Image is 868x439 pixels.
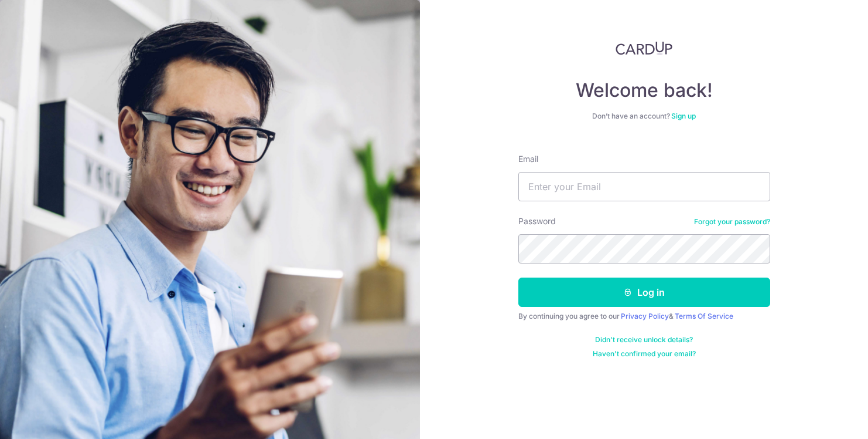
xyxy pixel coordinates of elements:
[518,215,556,227] label: Password
[518,79,770,102] h4: Welcome back!
[518,112,770,121] div: Don’t have an account?
[518,172,770,201] input: Enter your Email
[671,112,696,120] a: Sign up
[621,312,669,320] a: Privacy Policy
[616,41,673,55] img: CardUp Logo
[518,278,770,307] button: Log in
[593,349,696,359] a: Haven't confirmed your email?
[694,217,770,227] a: Forgot your password?
[518,153,538,165] label: Email
[675,312,733,320] a: Terms Of Service
[595,335,693,345] a: Didn't receive unlock details?
[518,312,770,321] div: By continuing you agree to our &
